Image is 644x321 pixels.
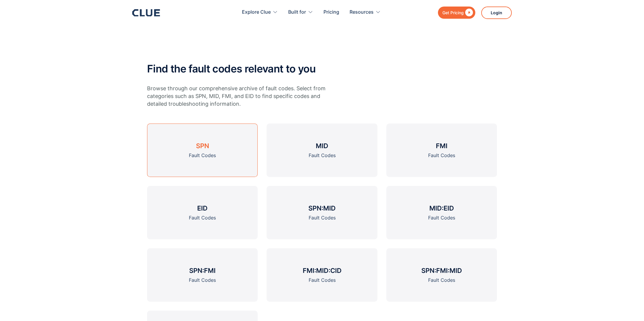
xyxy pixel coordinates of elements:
[421,266,462,275] h3: SPN:FMI:MID
[242,3,278,22] div: Explore Clue
[267,124,377,177] a: MIDFault Codes
[436,141,447,150] h3: FMI
[386,186,497,239] a: MID:EIDFault Codes
[308,152,335,159] div: Fault Codes
[350,3,381,22] div: Resources
[308,214,335,222] div: Fault Codes
[147,248,258,302] a: SPN:FMIFault Codes
[428,214,455,222] div: Fault Codes
[316,141,328,150] h3: MID
[147,85,326,108] p: Browse through our comprehensive archive of fault codes. Select from categories such as SPN, MID,...
[428,152,455,159] div: Fault Codes
[267,186,377,239] a: SPN:MIDFault Codes
[386,248,497,302] a: SPN:FMI:MIDFault Codes
[442,9,464,16] div: Get Pricing
[350,3,374,22] div: Resources
[308,276,335,284] div: Fault Codes
[147,124,258,177] a: SPNFault Codes
[196,141,209,150] h3: SPN
[308,204,336,213] h3: SPN:MID
[288,3,313,22] div: Built for
[464,9,473,16] div: 
[147,186,258,239] a: EIDFault Codes
[323,3,339,22] a: Pricing
[242,3,271,22] div: Explore Clue
[197,204,208,213] h3: EID
[302,266,341,275] h3: FMI:MID:CID
[481,7,512,19] a: Login
[189,214,216,222] div: Fault Codes
[386,124,497,177] a: FMIFault Codes
[189,266,216,275] h3: SPN:FMI
[438,7,475,19] a: Get Pricing
[429,204,454,213] h3: MID:EID
[428,276,455,284] div: Fault Codes
[147,63,497,75] h2: Find the fault codes relevant to you
[189,276,216,284] div: Fault Codes
[267,248,377,302] a: FMI:MID:CIDFault Codes
[189,152,216,159] div: Fault Codes
[288,3,306,22] div: Built for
